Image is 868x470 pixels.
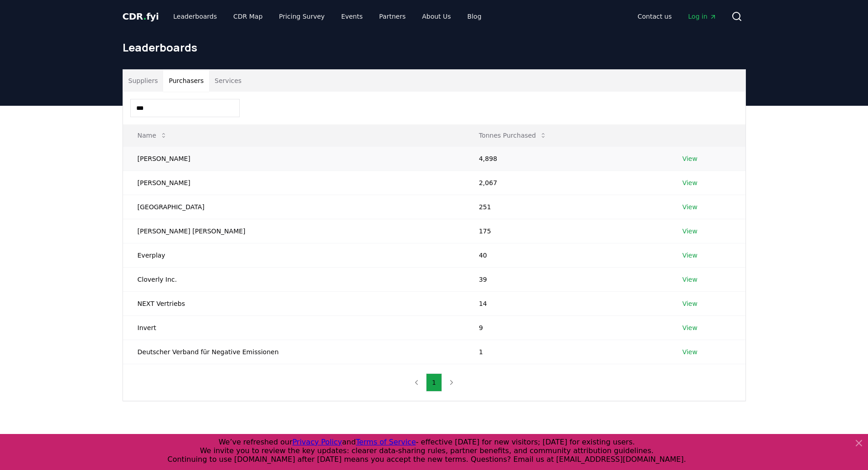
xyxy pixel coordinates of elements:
td: [GEOGRAPHIC_DATA] [123,195,464,219]
a: Leaderboards [166,8,224,25]
a: CDR.fyi [123,10,159,23]
td: 175 [464,219,668,243]
a: View [682,178,697,187]
span: . [143,11,146,22]
td: Deutscher Verband für Negative Emissionen [123,340,464,364]
td: 2,067 [464,170,668,195]
span: Log in [688,12,716,21]
td: [PERSON_NAME] [123,170,464,195]
a: Partners [372,8,413,25]
a: Blog [460,8,489,25]
a: View [682,251,697,260]
td: 1 [464,340,668,364]
a: Contact us [630,8,679,25]
a: About Us [415,8,458,25]
td: Everplay [123,243,464,267]
td: 39 [464,267,668,291]
td: 9 [464,315,668,340]
button: Services [209,70,247,92]
nav: Main [630,8,724,25]
span: CDR fyi [123,11,159,22]
td: 14 [464,291,668,315]
td: Cloverly Inc. [123,267,464,291]
button: 1 [426,373,442,392]
td: Invert [123,315,464,340]
button: Suppliers [123,70,164,92]
a: View [682,275,697,284]
a: View [682,347,697,356]
td: [PERSON_NAME] [123,146,464,170]
button: Tonnes Purchased [472,126,554,145]
a: View [682,202,697,212]
td: NEXT Vertriebs [123,291,464,315]
a: View [682,154,697,163]
button: Purchasers [163,70,209,92]
td: 40 [464,243,668,267]
a: View [682,323,697,332]
nav: Main [166,8,488,25]
a: View [682,299,697,308]
a: View [682,227,697,236]
td: 4,898 [464,146,668,170]
a: CDR Map [226,8,270,25]
a: Pricing Survey [272,8,332,25]
td: [PERSON_NAME] [PERSON_NAME] [123,219,464,243]
td: 251 [464,195,668,219]
button: Name [130,126,175,145]
h1: Leaderboards [123,40,746,55]
a: Log in [681,8,724,25]
a: Events [334,8,370,25]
